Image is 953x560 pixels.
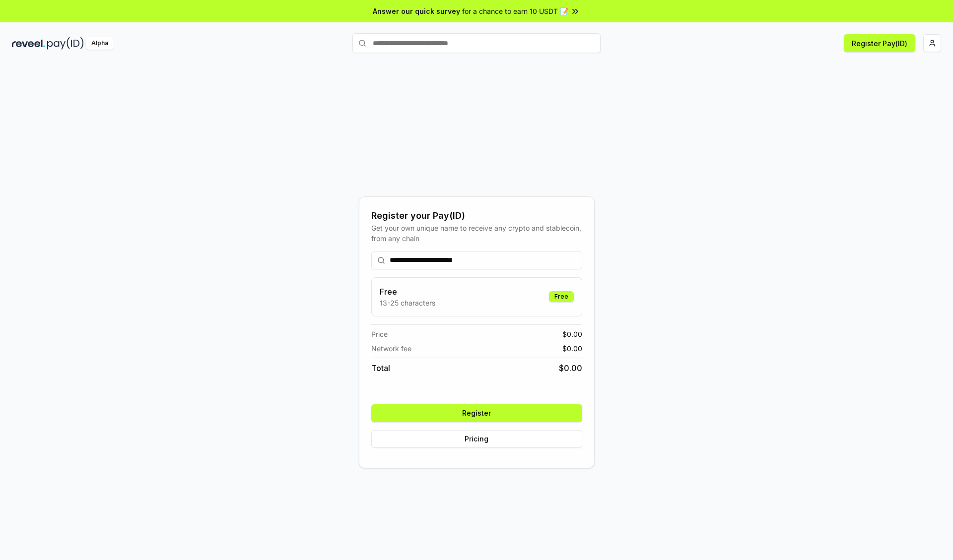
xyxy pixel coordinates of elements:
[371,404,582,422] button: Register
[371,343,411,354] span: Network fee
[86,37,114,50] div: Alpha
[12,37,45,50] img: reveel_dark
[47,37,84,50] img: pay_id
[371,223,582,244] div: Get your own unique name to receive any crypto and stablecoin, from any chain
[371,430,582,448] button: Pricing
[371,209,582,223] div: Register your Pay(ID)
[373,6,460,16] span: Answer our quick survey
[549,291,574,302] div: Free
[844,34,915,52] button: Register Pay(ID)
[380,286,435,298] h3: Free
[562,329,582,339] span: $ 0.00
[371,362,390,374] span: Total
[559,362,582,374] span: $ 0.00
[371,329,388,339] span: Price
[562,343,582,354] span: $ 0.00
[380,298,435,308] p: 13-25 characters
[462,6,568,16] span: for a chance to earn 10 USDT 📝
